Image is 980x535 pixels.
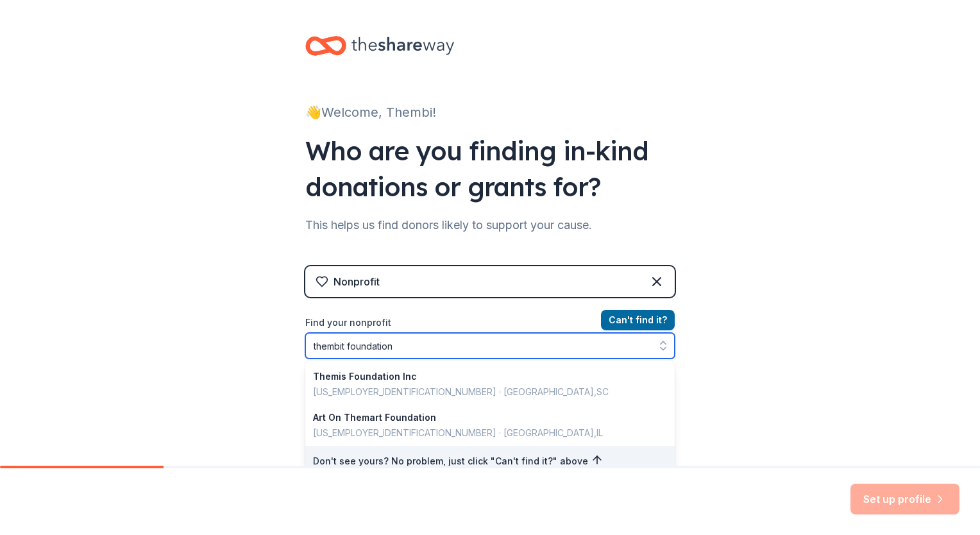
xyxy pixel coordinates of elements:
[305,333,675,359] input: Search by name, EIN, or city
[313,425,652,441] div: [US_EMPLOYER_IDENTIFICATION_NUMBER] · [GEOGRAPHIC_DATA] , IL
[313,384,652,400] div: [US_EMPLOYER_IDENTIFICATION_NUMBER] · [GEOGRAPHIC_DATA] , SC
[313,410,652,425] div: Art On Themart Foundation
[305,446,675,477] div: Don't see yours? No problem, just click "Can't find it?" above
[313,369,652,384] div: Themis Foundation Inc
